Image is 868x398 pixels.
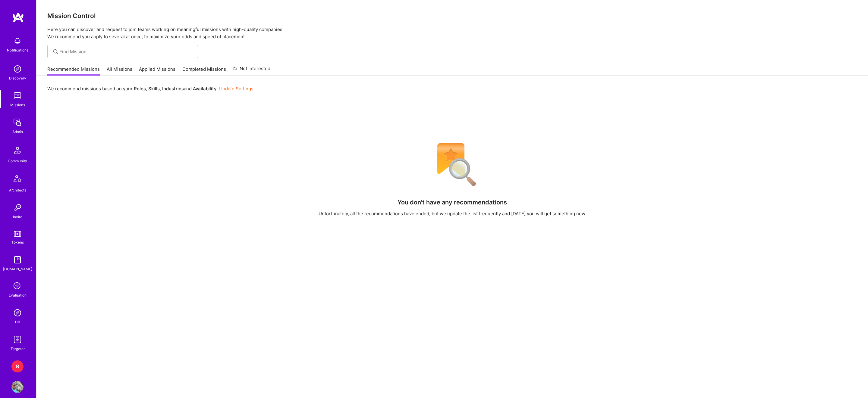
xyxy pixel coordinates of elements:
[10,360,25,372] a: B
[3,266,32,272] div: [DOMAIN_NAME]
[11,381,24,393] img: User Avatar
[162,86,184,92] b: Industries
[233,65,270,76] a: Not Interested
[11,63,24,75] img: discovery
[8,158,27,164] div: Community
[59,48,193,55] input: Find Mission...
[12,12,24,23] img: logo
[10,143,25,158] img: Community
[139,66,175,76] a: Applied Missions
[134,86,146,92] b: Roles
[11,35,24,47] img: bell
[11,202,24,214] img: Invite
[10,173,25,187] img: Architects
[7,47,28,53] div: Notifications
[193,86,217,92] b: Availability
[14,231,21,237] img: tokens
[219,86,253,92] a: Update Settings
[398,199,507,206] h4: You don't have any recommendations
[47,26,857,40] p: Here you can discover and request to join teams working on meaningful missions with high-quality ...
[47,86,253,92] p: We recommend missions based on your , , and .
[11,239,24,245] div: Tokens
[182,66,226,76] a: Completed Missions
[10,102,25,108] div: Missions
[9,292,27,298] div: Evaluation
[9,187,26,193] div: Architects
[319,210,586,217] div: Unfortunately, all the recommendations have ended, but we update the list frequently and [DATE] y...
[11,254,24,266] img: guide book
[148,86,160,92] b: Skills
[10,381,25,393] a: User Avatar
[11,90,24,102] img: teamwork
[47,12,857,20] h3: Mission Control
[11,307,24,319] img: Admin Search
[11,334,24,346] img: Skill Targeter
[427,139,478,191] img: No Results
[11,117,24,129] img: admin teamwork
[12,129,23,135] div: Admin
[9,75,26,81] div: Discovery
[13,214,22,220] div: Invite
[52,48,59,55] i: icon SearchGrey
[11,346,25,352] div: Targeter
[12,281,23,292] i: icon SelectionTeam
[11,360,24,372] div: B
[107,66,132,76] a: All Missions
[15,319,20,325] div: DB
[47,66,100,76] a: Recommended Missions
